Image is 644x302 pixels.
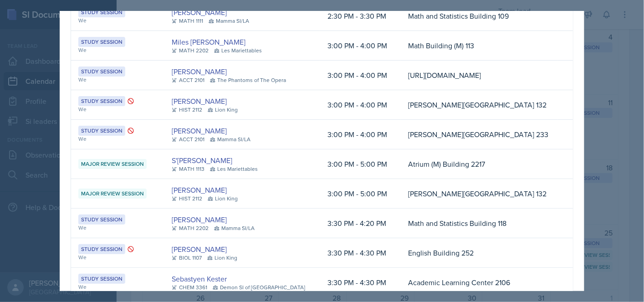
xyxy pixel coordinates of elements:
a: Miles [PERSON_NAME] [172,36,245,47]
div: MATH 1111 [172,17,203,25]
div: Lion King [208,195,238,203]
div: HIST 2112 [172,195,202,203]
div: Major Review Session [78,159,147,169]
div: Demon SI of [GEOGRAPHIC_DATA] [213,283,305,292]
td: 3:00 PM - 4:00 PM [320,31,401,61]
div: Mamma SI/LA [214,224,255,232]
td: Math Building (M) 113 [401,31,558,61]
div: Study Session [78,96,125,106]
td: English Building 252 [401,238,558,268]
a: [PERSON_NAME] [172,66,227,77]
td: 3:30 PM - 4:30 PM [320,268,401,297]
td: 3:00 PM - 4:00 PM [320,120,401,149]
a: [PERSON_NAME] [172,7,227,18]
div: We [78,224,157,232]
div: We [78,283,157,291]
div: Study Session [78,244,125,254]
td: Math and Statistics Building 109 [401,1,558,31]
a: Sebastyen Kester [172,273,227,284]
div: We [78,253,157,261]
td: 3:30 PM - 4:20 PM [320,209,401,238]
div: We [78,105,157,113]
a: [PERSON_NAME] [172,214,227,225]
div: Study Session [78,37,125,47]
td: [URL][DOMAIN_NAME] [401,61,558,90]
td: [PERSON_NAME][GEOGRAPHIC_DATA] 132 [401,179,558,209]
div: Study Session [78,126,125,136]
div: MATH 2202 [172,46,209,55]
div: Mamma SI/LA [209,17,249,25]
div: ACCT 2101 [172,76,204,84]
div: BIOL 1107 [172,254,202,262]
div: ACCT 2101 [172,135,204,143]
a: S'[PERSON_NAME] [172,155,232,166]
a: [PERSON_NAME] [172,184,227,195]
div: Les Mariettables [210,165,258,173]
div: We [78,135,157,143]
td: Academic Learning Center 2106 [401,268,558,297]
div: Study Session [78,7,125,17]
div: Les Mariettables [214,46,262,55]
td: 3:00 PM - 5:00 PM [320,149,401,179]
td: 2:30 PM - 3:30 PM [320,1,401,31]
td: [PERSON_NAME][GEOGRAPHIC_DATA] 233 [401,120,558,149]
div: Study Session [78,274,125,284]
div: Major Review Session [78,189,147,199]
td: 3:00 PM - 4:00 PM [320,90,401,120]
div: Lion King [208,106,238,114]
div: We [78,46,157,54]
div: The Phantoms of The Opera [210,76,286,84]
div: We [78,16,157,25]
div: MATH 1113 [172,165,204,173]
td: 3:00 PM - 4:00 PM [320,61,401,90]
div: Study Session [78,215,125,225]
div: MATH 2202 [172,224,209,232]
div: We [78,76,157,84]
div: Mamma SI/LA [210,135,250,143]
a: [PERSON_NAME] [172,244,227,255]
td: 3:00 PM - 5:00 PM [320,179,401,209]
td: 3:30 PM - 4:30 PM [320,238,401,268]
td: [PERSON_NAME][GEOGRAPHIC_DATA] 132 [401,90,558,120]
div: HIST 2112 [172,106,202,114]
td: Atrium (M) Building 2217 [401,149,558,179]
div: CHEM 3361 [172,283,207,292]
div: Study Session [78,67,125,77]
a: [PERSON_NAME] [172,96,227,107]
td: Math and Statistics Building 118 [401,209,558,238]
a: [PERSON_NAME] [172,125,227,136]
div: Lion King [207,254,237,262]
